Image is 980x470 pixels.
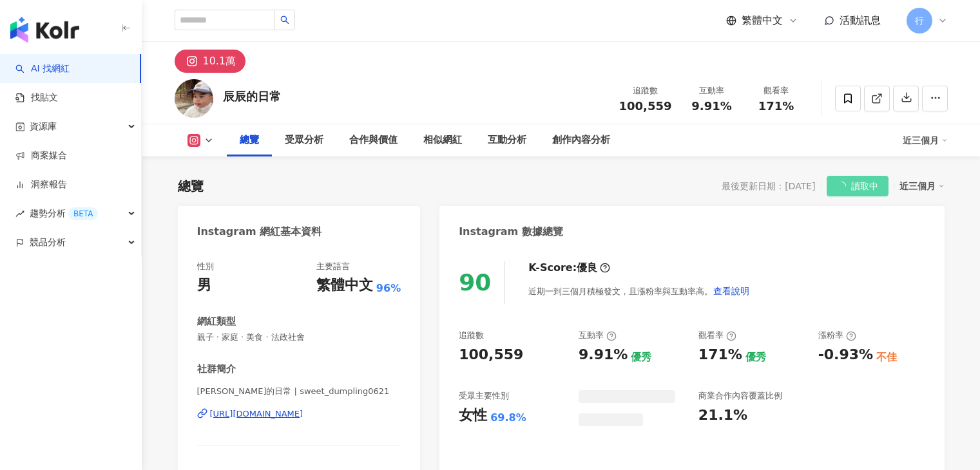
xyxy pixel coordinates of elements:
span: 100,559 [619,99,672,113]
div: 性別 [197,261,214,272]
div: 主要語言 [316,261,350,272]
div: Instagram 數據總覽 [459,225,563,239]
div: BETA [68,207,98,220]
div: 觀看率 [698,330,736,341]
div: 繁體中文 [316,276,373,296]
span: 96% [376,281,401,296]
div: 最後更新日期：[DATE] [722,181,815,191]
span: 資源庫 [30,112,57,141]
div: 合作與價值 [349,133,398,148]
a: 洞察報告 [15,178,67,191]
div: 優良 [577,261,597,275]
span: 趨勢分析 [30,199,98,228]
span: 171% [758,100,794,113]
div: 男 [197,276,211,296]
div: 69.8% [490,411,526,425]
div: 漲粉率 [818,330,856,341]
span: 競品分析 [30,228,66,257]
div: 171% [698,345,742,365]
div: 不佳 [876,350,897,364]
div: 近三個月 [899,178,945,194]
div: 互動率 [687,84,736,97]
div: 辰辰的日常 [223,88,281,104]
div: 觀看率 [752,84,801,97]
span: search [280,15,289,24]
div: 優秀 [745,350,766,364]
div: 受眾分析 [285,133,323,148]
img: logo [10,17,79,42]
div: 社群簡介 [197,362,236,376]
a: 找貼文 [15,91,58,104]
span: 讀取中 [851,176,878,197]
button: 查看說明 [713,278,750,304]
span: loading [836,180,847,192]
div: [URL][DOMAIN_NAME] [210,408,303,420]
div: 100,559 [459,345,523,365]
div: 總覽 [178,177,204,195]
span: 9.91% [691,100,731,113]
a: [URL][DOMAIN_NAME] [197,408,401,420]
span: [PERSON_NAME]的日常 | sweet_dumpling0621 [197,386,401,397]
div: 優秀 [631,350,651,364]
a: searchAI 找網紅 [15,62,70,75]
div: 受眾主要性別 [459,390,509,402]
div: 女性 [459,406,487,426]
div: 創作內容分析 [552,133,610,148]
span: 查看說明 [713,286,749,296]
span: 親子 · 家庭 · 美食 · 法政社會 [197,332,401,343]
div: 10.1萬 [203,52,236,70]
div: 9.91% [579,345,628,365]
div: 商業合作內容覆蓋比例 [698,390,782,402]
span: 繁體中文 [742,14,783,28]
a: 商案媒合 [15,149,67,162]
div: 網紅類型 [197,315,236,328]
img: KOL Avatar [175,79,213,118]
div: 21.1% [698,406,747,426]
div: 互動率 [579,330,617,341]
div: K-Score : [528,261,610,275]
span: 行 [915,14,924,28]
span: rise [15,209,24,218]
div: Instagram 網紅基本資料 [197,225,322,239]
div: 互動分析 [488,133,526,148]
div: 近三個月 [903,130,948,151]
div: 90 [459,269,491,296]
div: -0.93% [818,345,873,365]
button: 10.1萬 [175,50,246,73]
button: 讀取中 [827,176,889,196]
div: 追蹤數 [459,330,484,341]
div: 追蹤數 [619,84,672,97]
div: 近期一到三個月積極發文，且漲粉率與互動率高。 [528,278,750,304]
div: 相似網紅 [423,133,462,148]
span: 活動訊息 [840,14,881,26]
div: 總覽 [240,133,259,148]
